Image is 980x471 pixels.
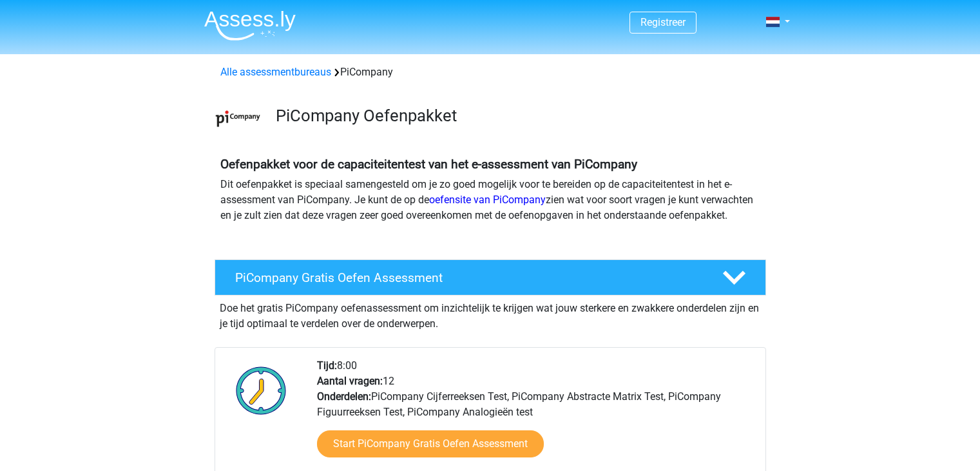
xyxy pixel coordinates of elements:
p: Dit oefenpakket is speciaal samengesteld om je zo goed mogelijk voor te bereiden op de capaciteit... [220,177,760,223]
a: oefensite van PiCompany [429,194,546,206]
img: Klok [229,358,294,423]
b: Onderdelen: [317,390,371,403]
b: Aantal vragen: [317,375,383,387]
a: Alle assessmentbureaus [220,66,331,78]
h4: PiCompany Gratis Oefen Assessment [235,270,702,285]
a: Registreer [640,16,686,28]
a: PiCompany Gratis Oefen Assessment [209,259,771,296]
a: Start PiCompany Gratis Oefen Assessment [317,430,544,457]
img: picompany.png [215,95,261,141]
div: Doe het gratis PiCompany oefenassessment om inzichtelijk te krijgen wat jouw sterkere en zwakkere... [215,296,766,332]
b: Oefenpakket voor de capaciteitentest van het e-assessment van PiCompany [220,157,637,172]
b: Tijd: [317,359,337,372]
h3: PiCompany Oefenpakket [276,106,756,126]
img: Assessly [204,10,296,41]
div: PiCompany [215,65,765,80]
